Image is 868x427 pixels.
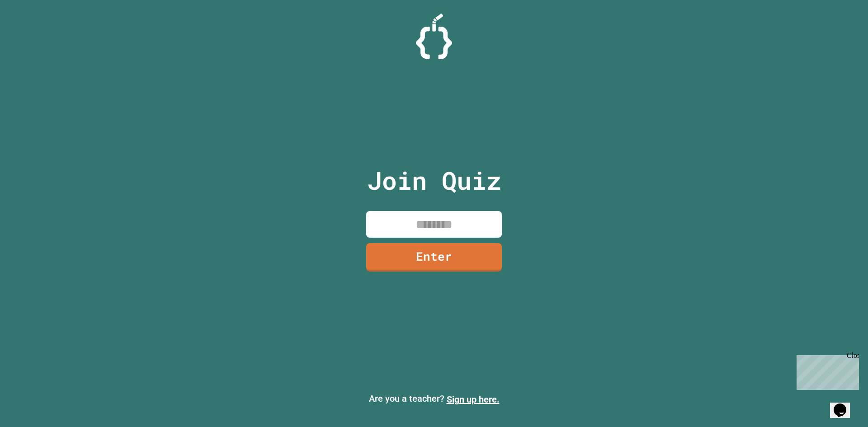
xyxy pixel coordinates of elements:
iframe: chat widget [793,352,859,390]
p: Are you a teacher? [7,392,861,406]
p: Join Quiz [367,162,501,199]
div: Chat with us now!Close [4,4,62,57]
iframe: chat widget [830,391,859,418]
img: Logo.svg [416,14,452,59]
a: Enter [366,243,502,272]
a: Sign up here. [447,394,500,405]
